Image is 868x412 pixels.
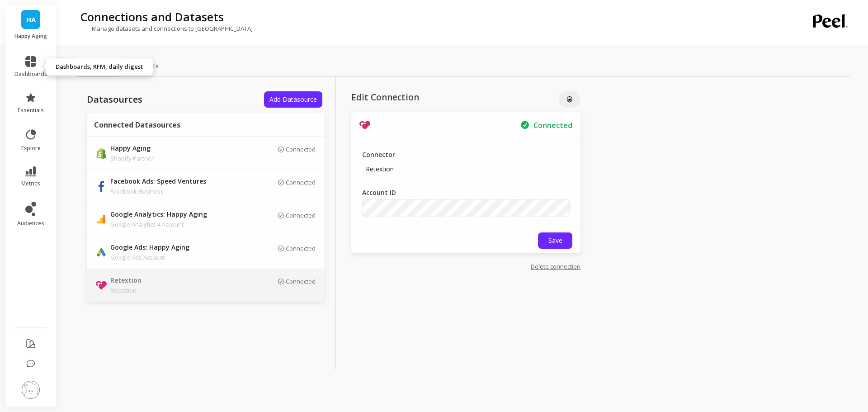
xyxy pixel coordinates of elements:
p: Facebook Ads: Speed Ventures [110,177,237,187]
p: Secured Connection to Retextion [533,120,572,130]
span: Add Datasource [269,95,317,104]
p: Happy Aging [14,33,47,40]
p: Google Analytics 4 Account [110,220,237,229]
p: Google Analytics: Happy Aging [110,210,237,220]
span: audiences [17,220,44,227]
p: Connections [81,62,118,71]
p: Shopify Partner [110,154,237,163]
p: Datasources [87,93,142,106]
p: Edit Connection [351,91,512,103]
img: profile picture [22,381,40,399]
p: Google Ads: Happy Aging [110,243,237,253]
img: api.shopify.svg [96,148,107,159]
img: api.google.svg [96,247,107,258]
p: Facebook Business [110,187,237,196]
a: Delete connection [531,262,580,270]
label: Account ID [362,188,412,197]
p: Retextion [362,161,397,177]
img: api.fb.svg [96,181,107,192]
p: Google Ads Account [110,253,237,262]
p: Happy Aging [110,144,237,154]
p: Connected [286,212,316,219]
span: Save [548,236,562,245]
p: Connected [286,146,316,153]
p: Retextion [110,286,237,295]
img: api.retextion.svg [96,280,107,291]
p: Connections and Datasets [80,9,224,24]
p: Connected [286,278,316,285]
p: Connector [362,150,395,159]
p: Connected [286,179,316,186]
p: Connected [286,245,316,252]
p: Manage datasets and connections to [GEOGRAPHIC_DATA] [76,24,253,33]
button: Add Datasource [264,91,322,108]
span: HA [26,14,36,25]
span: essentials [18,107,44,114]
span: explore [21,145,41,152]
span: metrics [21,180,40,187]
p: Datasets [132,62,159,71]
button: Save [538,232,572,249]
p: Connected Datasources [94,120,180,129]
img: api.retextion.svg [359,120,370,131]
span: dashboards [14,71,47,78]
img: api.google_analytics_4.svg [96,214,107,225]
p: Retextion [110,276,237,286]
